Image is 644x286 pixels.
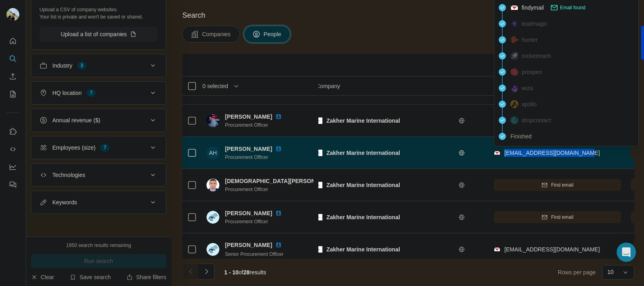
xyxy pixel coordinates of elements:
[225,113,272,121] span: [PERSON_NAME]
[560,4,585,11] span: Email found
[275,113,282,120] img: LinkedIn logo
[225,186,314,193] span: Procurement Officer
[522,4,544,12] span: findymail
[522,116,551,124] span: dropcontact
[551,181,573,189] span: Find email
[316,82,340,90] span: Company
[6,124,19,139] button: Use Surfe on LinkedIn
[87,89,96,97] div: 7
[504,150,600,156] span: [EMAIL_ADDRESS][DOMAIN_NAME]
[510,20,518,28] img: provider leadmagic logo
[100,144,109,151] div: 7
[70,273,111,281] button: Save search
[510,36,518,43] img: provider hunter logo
[316,182,322,188] img: Logo of Zakher Marine International
[206,146,219,159] div: AH
[198,263,215,280] button: Navigate to next page
[31,56,166,75] button: Industry3
[6,34,19,48] button: Quick start
[326,214,400,220] span: Zakher Marine International
[31,138,166,157] button: Employees (size)7
[607,268,614,276] p: 10
[494,245,500,253] img: provider findymail logo
[617,243,636,262] div: Open Intercom Messenger
[225,241,272,249] span: [PERSON_NAME]
[77,62,87,69] div: 3
[225,145,272,153] span: [PERSON_NAME]
[206,179,219,191] img: Avatar
[224,269,266,276] span: results
[52,144,95,152] div: Employees (size)
[225,121,291,129] span: Procurement Officer
[52,198,77,206] div: Keywords
[316,117,322,124] img: Logo of Zakher Marine International
[52,62,72,70] div: Industry
[6,177,19,192] button: Feedback
[225,209,272,217] span: [PERSON_NAME]
[326,182,400,188] span: Zakher Marine International
[225,218,291,225] span: Procurement Officer
[225,251,283,257] span: Senior Procurement Officer
[6,142,19,156] button: Use Surfe API
[275,146,282,152] img: LinkedIn logo
[31,193,166,212] button: Keywords
[522,52,551,60] span: rocketreach
[39,27,158,41] button: Upload a list of companies
[6,8,19,21] img: Avatar
[522,84,533,92] span: wiza
[239,269,244,276] span: of
[39,13,158,21] p: Your list is private and won't be saved or shared.
[6,69,19,84] button: Enrich CSV
[522,20,547,28] span: leadmagic
[31,83,166,103] button: HQ location7
[504,246,600,253] span: [EMAIL_ADDRESS][DOMAIN_NAME]
[206,211,219,224] img: Avatar
[275,210,282,216] img: LinkedIn logo
[224,269,239,276] span: 1 - 10
[522,68,542,76] span: prospeo
[275,242,282,248] img: LinkedIn logo
[52,171,85,179] div: Technologies
[494,149,500,157] img: provider findymail logo
[326,150,400,156] span: Zakher Marine International
[225,154,291,161] span: Procurement Officer
[6,87,19,101] button: My lists
[510,132,532,140] span: Finished
[264,30,282,38] span: People
[326,246,400,253] span: Zakher Marine International
[52,116,100,124] div: Annual revenue ($)
[494,211,621,223] button: Find email
[31,165,166,185] button: Technologies
[39,6,158,13] p: Upload a CSV of company websites.
[558,268,596,276] span: Rows per page
[244,269,250,276] span: 28
[206,114,219,127] img: Avatar
[316,246,322,253] img: Logo of Zakher Marine International
[522,36,538,44] span: hunter
[225,177,337,185] span: [DEMOGRAPHIC_DATA][PERSON_NAME]
[316,214,322,220] img: Logo of Zakher Marine International
[510,84,518,92] img: provider wiza logo
[182,10,634,21] h4: Search
[510,68,518,76] img: provider prospeo logo
[202,82,228,90] span: 0 selected
[31,273,54,281] button: Clear
[31,111,166,130] button: Annual revenue ($)
[326,117,400,124] span: Zakher Marine International
[202,30,231,38] span: Companies
[510,100,518,108] img: provider apollo logo
[510,116,518,124] img: provider dropcontact logo
[510,4,518,12] img: provider findymail logo
[6,160,19,174] button: Dashboard
[494,179,621,191] button: Find email
[6,51,19,66] button: Search
[510,52,518,60] img: provider rocketreach logo
[66,242,131,249] div: 1950 search results remaining
[316,150,322,156] img: Logo of Zakher Marine International
[522,100,537,108] span: apollo
[126,273,166,281] button: Share filters
[551,214,573,221] span: Find email
[206,243,219,256] img: Avatar
[52,89,82,97] div: HQ location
